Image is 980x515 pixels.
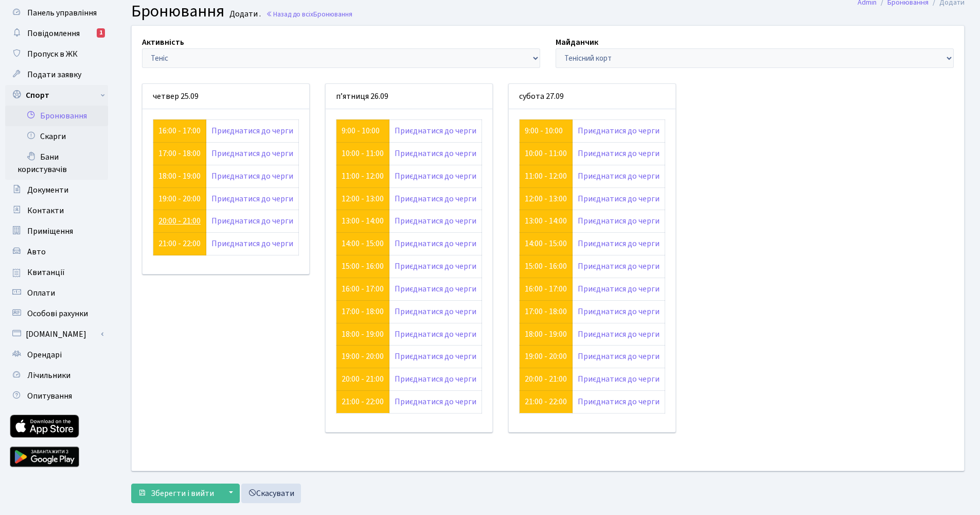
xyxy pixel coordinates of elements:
span: Оплати [27,287,55,299]
a: Приєднатися до черги [395,283,476,295]
a: Повідомлення1 [5,23,108,44]
a: 21:00 - 22:00 [342,396,384,407]
span: Повідомлення [27,28,80,39]
a: Приєднатися до черги [395,261,476,272]
span: Лічильники [27,370,70,381]
a: Скасувати [241,484,301,503]
a: 15:00 - 16:00 [342,261,384,272]
a: 10:00 - 11:00 [342,148,384,159]
div: 1 [97,28,105,38]
a: 16:00 - 17:00 [525,283,567,295]
a: Приєднатися до черги [578,283,660,295]
a: Приєднатися до черги [395,193,476,204]
a: Приєднатися до черги [395,396,476,407]
a: Авто [5,242,108,262]
a: Особові рахунки [5,303,108,324]
a: 10:00 - 11:00 [525,148,567,159]
span: Панель управління [27,7,97,19]
a: Бани користувачів [5,147,108,180]
a: 20:00 - 21:00 [158,215,201,227]
div: четвер 25.09 [142,84,309,109]
a: Приміщення [5,221,108,242]
a: Приєднатися до черги [578,306,660,317]
a: Приєднатися до черги [578,170,660,182]
a: 19:00 - 20:00 [525,351,567,362]
a: 19:00 - 20:00 [342,351,384,362]
a: 18:00 - 19:00 [158,170,201,182]
a: Приєднатися до черги [578,148,660,159]
a: 9:00 - 10:00 [342,125,380,136]
a: 21:00 - 22:00 [158,238,201,249]
span: Опитування [27,390,72,402]
a: 9:00 - 10:00 [525,125,563,136]
span: Приміщення [27,226,73,237]
a: Приєднатися до черги [395,351,476,362]
a: Квитанції [5,262,108,283]
a: Оплати [5,283,108,303]
a: Документи [5,180,108,200]
a: Бронювання [5,106,108,126]
span: Квитанції [27,267,65,278]
div: субота 27.09 [509,84,675,109]
a: Приєднатися до черги [578,125,660,136]
a: 14:00 - 15:00 [342,238,384,249]
a: Приєднатися до черги [395,306,476,317]
a: Приєднатися до черги [211,193,293,204]
span: Подати заявку [27,69,81,80]
a: 15:00 - 16:00 [525,261,567,272]
a: 14:00 - 15:00 [525,238,567,249]
a: Приєднатися до черги [395,215,476,227]
a: 18:00 - 19:00 [525,329,567,340]
a: Приєднатися до черги [578,261,660,272]
a: Орендарі [5,345,108,365]
a: 17:00 - 18:00 [342,306,384,317]
a: 12:00 - 13:00 [342,193,384,204]
a: 19:00 - 20:00 [158,193,201,204]
a: Приєднатися до черги [395,329,476,340]
a: Контакти [5,200,108,221]
a: Панель управління [5,3,108,23]
a: 16:00 - 17:00 [158,125,201,136]
a: Назад до всіхБронювання [266,9,352,19]
a: Спорт [5,85,108,106]
a: Приєднатися до черги [211,238,293,249]
a: 21:00 - 22:00 [525,396,567,407]
a: 20:00 - 21:00 [525,373,567,385]
span: Авто [27,246,46,257]
label: Майданчик [556,36,598,48]
a: Приєднатися до черги [211,170,293,182]
span: Зберегти і вийти [151,488,214,499]
a: Лічильники [5,365,108,386]
span: Бронювання [313,9,352,19]
a: 11:00 - 12:00 [525,170,567,182]
a: 16:00 - 17:00 [342,283,384,295]
a: 13:00 - 14:00 [342,215,384,227]
a: 17:00 - 18:00 [525,306,567,317]
a: Приєднатися до черги [578,373,660,385]
span: Документи [27,184,68,196]
a: Приєднатися до черги [578,215,660,227]
a: Пропуск в ЖК [5,44,108,64]
div: п’ятниця 26.09 [326,84,492,109]
a: Приєднатися до черги [395,373,476,385]
a: Скарги [5,126,108,147]
a: Приєднатися до черги [395,148,476,159]
a: 17:00 - 18:00 [158,148,201,159]
a: Приєднатися до черги [211,148,293,159]
a: Приєднатися до черги [578,238,660,249]
a: 12:00 - 13:00 [525,193,567,204]
a: 11:00 - 12:00 [342,170,384,182]
span: Особові рахунки [27,308,88,319]
a: Приєднатися до черги [395,125,476,136]
a: Приєднатися до черги [578,329,660,340]
a: Приєднатися до черги [578,351,660,362]
a: [DOMAIN_NAME] [5,324,108,345]
a: Приєднатися до черги [578,396,660,407]
label: Активність [142,36,184,48]
a: Приєднатися до черги [211,215,293,227]
a: Опитування [5,386,108,406]
span: Пропуск в ЖК [27,48,78,60]
a: Подати заявку [5,64,108,85]
a: Приєднатися до черги [578,193,660,204]
a: Приєднатися до черги [211,125,293,136]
